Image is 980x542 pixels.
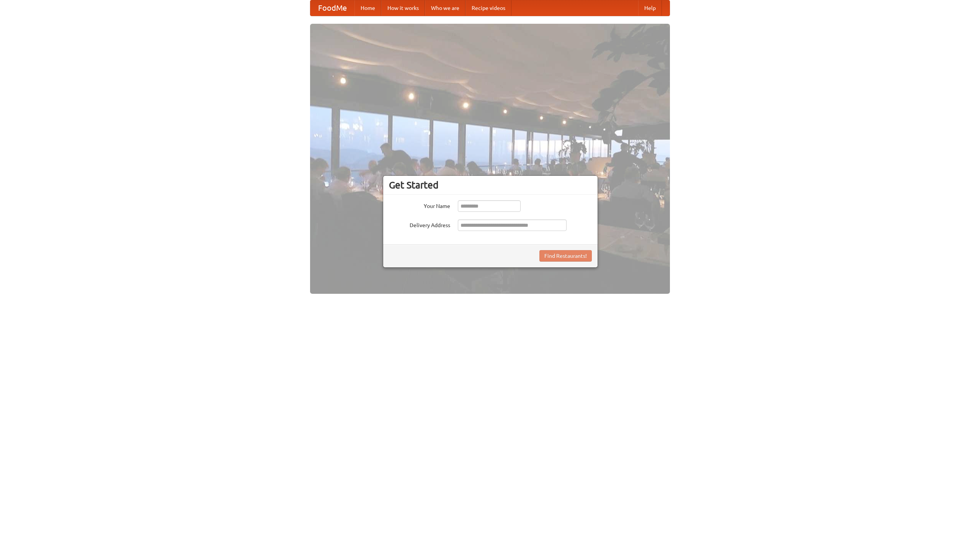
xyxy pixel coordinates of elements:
label: Your Name [389,200,450,210]
button: Find Restaurants! [539,250,592,262]
a: Help [638,0,662,16]
a: Recipe videos [465,0,511,16]
h3: Get Started [389,179,592,191]
label: Delivery Address [389,219,450,229]
a: How it works [381,0,425,16]
a: FoodMe [310,0,354,16]
a: Who we are [425,0,465,16]
a: Home [354,0,381,16]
